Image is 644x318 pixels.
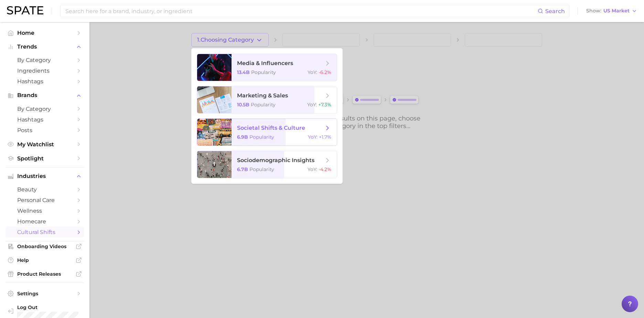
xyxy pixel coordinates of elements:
a: Ingredients [6,65,84,76]
span: sociodemographic insights [237,157,314,163]
span: cultural shifts [17,229,72,235]
a: Home [6,28,84,38]
a: Hashtags [6,76,84,87]
a: Hashtags [6,114,84,125]
span: Trends [17,44,72,50]
span: homecare [17,218,72,225]
span: Popularity [249,166,274,172]
a: Help [6,255,84,265]
span: Settings [17,290,72,297]
span: Onboarding Videos [17,243,72,250]
span: Spotlight [17,155,72,162]
span: Popularity [249,134,274,140]
span: by Category [17,57,72,63]
img: SPATE [7,6,43,14]
span: Search [545,8,565,14]
span: +1.7% [319,134,331,140]
a: by Category [6,55,84,65]
span: Popularity [251,102,276,108]
a: personal care [6,195,84,205]
span: -4.2% [319,166,331,172]
span: Hashtags [17,116,72,123]
span: My Watchlist [17,141,72,148]
span: Brands [17,92,72,98]
a: Settings [6,288,84,299]
a: homecare [6,216,84,227]
a: My Watchlist [6,139,84,150]
span: Product Releases [17,271,72,277]
a: wellness [6,205,84,216]
span: Log Out [17,304,83,310]
span: Help [17,257,72,263]
button: Trends [6,42,84,52]
span: personal care [17,197,72,203]
span: by Category [17,106,72,112]
span: YoY : [307,102,317,108]
span: 6.9b [237,134,248,140]
span: societal shifts & culture [237,125,305,131]
span: US Market [603,9,630,13]
a: cultural shifts [6,227,84,237]
span: beauty [17,186,72,193]
span: 10.5b [237,102,249,108]
input: Search here for a brand, industry, or ingredient [65,5,538,17]
span: YoY : [308,134,318,140]
span: Posts [17,127,72,134]
span: Industries [17,173,72,179]
ul: 1.Choosing Category [191,48,343,184]
a: Spotlight [6,153,84,164]
span: 6.7b [237,166,248,172]
span: YoY : [308,166,317,172]
span: wellness [17,208,72,214]
button: ShowUS Market [584,7,639,15]
span: marketing & sales [237,92,288,99]
a: beauty [6,184,84,195]
span: Ingredients [17,67,72,74]
span: Hashtags [17,78,72,85]
span: Popularity [251,69,276,75]
span: +7.3% [318,102,331,108]
span: Show [586,9,601,13]
span: YoY : [308,69,317,75]
button: Brands [6,90,84,100]
a: Onboarding Videos [6,241,84,252]
span: media & influencers [237,60,293,66]
button: Industries [6,171,84,181]
span: 13.4b [237,69,250,75]
a: by Category [6,104,84,114]
span: -6.2% [319,69,331,75]
span: Home [17,30,72,36]
a: Posts [6,125,84,136]
a: Product Releases [6,269,84,279]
